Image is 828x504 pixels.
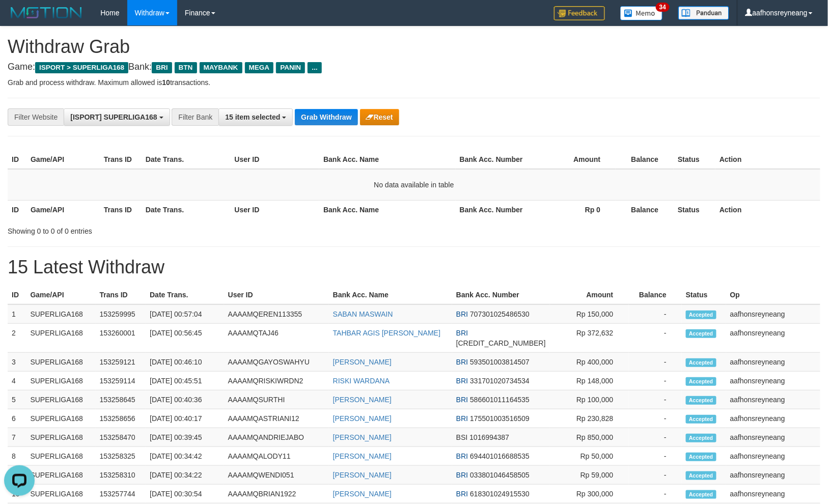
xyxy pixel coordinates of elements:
td: - [629,390,682,409]
a: SABAN MASWAIN [333,310,393,318]
span: Accepted [686,358,716,367]
th: Bank Acc. Name [319,200,456,219]
td: aafhonsreyneang [726,353,820,372]
span: Copy 593501003814507 to clipboard [470,358,530,366]
span: Accepted [686,311,716,319]
td: [DATE] 00:34:42 [146,447,224,466]
td: 3 [8,353,26,372]
span: Accepted [686,396,716,405]
div: Filter Website [8,108,64,126]
td: - [629,409,682,428]
td: 153258656 [96,409,146,428]
td: 4 [8,372,26,390]
td: - [629,447,682,466]
a: [PERSON_NAME] [333,414,392,423]
td: SUPERLIGA168 [26,447,95,466]
td: aafhonsreyneang [726,409,820,428]
th: Action [715,150,820,169]
td: - [629,372,682,390]
span: Copy 175501003516509 to clipboard [470,414,530,423]
a: [PERSON_NAME] [333,452,392,460]
a: RISKI WARDANA [333,377,390,385]
span: BRI [456,490,468,498]
td: SUPERLIGA168 [26,390,95,409]
th: Game/API [26,150,100,169]
td: SUPERLIGA168 [26,353,95,372]
td: [DATE] 00:30:54 [146,485,224,503]
td: Rp 230,828 [550,409,629,428]
span: Copy 707301025486530 to clipboard [470,310,530,318]
th: Amount [529,150,616,169]
td: AAAAMQEREN113355 [224,304,329,324]
th: Date Trans. [142,200,231,219]
th: Bank Acc. Name [319,150,456,169]
td: SUPERLIGA168 [26,324,95,353]
td: aafhonsreyneang [726,390,820,409]
td: 153257744 [96,485,146,503]
span: 34 [656,3,670,12]
span: MEGA [245,62,274,73]
td: Rp 400,000 [550,353,629,372]
th: ID [8,200,26,219]
span: Accepted [686,377,716,386]
img: Button%20Memo.svg [620,6,663,20]
td: [DATE] 00:56:45 [146,324,224,353]
td: - [629,485,682,503]
span: BRI [456,358,468,366]
td: SUPERLIGA168 [26,372,95,390]
td: Rp 150,000 [550,304,629,324]
th: Date Trans. [146,286,224,304]
th: Op [726,286,820,304]
span: BSI [456,433,468,441]
td: 153258470 [96,428,146,447]
span: 15 item selected [225,113,280,121]
td: Rp 50,000 [550,447,629,466]
span: ... [308,62,321,73]
a: [PERSON_NAME] [333,471,392,479]
span: ISPORT > SUPERLIGA168 [35,62,128,73]
th: ID [8,286,26,304]
span: Accepted [686,329,716,338]
td: 153259995 [96,304,146,324]
td: AAAAMQGAYOSWAHYU [224,353,329,372]
button: Grab Withdraw [295,109,357,125]
td: SUPERLIGA168 [26,409,95,428]
td: SUPERLIGA168 [26,304,95,324]
th: User ID [231,200,320,219]
a: [PERSON_NAME] [333,433,392,441]
td: 153260001 [96,324,146,353]
td: Rp 300,000 [550,485,629,503]
th: Status [682,286,726,304]
a: TAHBAR AGIS [PERSON_NAME] [333,329,440,337]
h4: Game: Bank: [8,62,820,72]
td: AAAAMQSURTHI [224,390,329,409]
th: Trans ID [100,150,142,169]
td: - [629,428,682,447]
td: aafhonsreyneang [726,447,820,466]
th: ID [8,150,26,169]
span: Accepted [686,434,716,442]
th: Trans ID [96,286,146,304]
span: Copy 033801046458505 to clipboard [470,471,530,479]
span: BRI [456,452,468,460]
a: [PERSON_NAME] [333,358,392,366]
span: Accepted [686,471,716,480]
td: [DATE] 00:45:51 [146,372,224,390]
button: Open LiveChat chat widget [4,4,35,35]
td: 2 [8,324,26,353]
h1: Withdraw Grab [8,37,820,57]
td: AAAAMQWENDI051 [224,466,329,485]
span: Copy 331701020734534 to clipboard [470,377,530,385]
td: Rp 372,632 [550,324,629,353]
td: aafhonsreyneang [726,485,820,503]
th: Status [674,150,715,169]
td: aafhonsreyneang [726,372,820,390]
td: [DATE] 00:57:04 [146,304,224,324]
td: aafhonsreyneang [726,466,820,485]
img: panduan.png [678,6,729,20]
td: - [629,324,682,353]
img: Feedback.jpg [554,6,605,20]
span: Copy 586601011164535 to clipboard [470,396,530,404]
th: Status [674,200,715,219]
th: Bank Acc. Number [456,150,529,169]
